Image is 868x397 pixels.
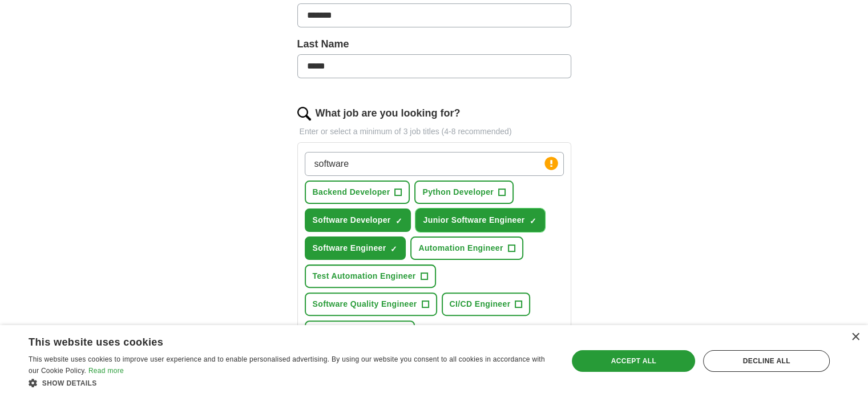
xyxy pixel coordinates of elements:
[297,107,311,121] img: search.png
[297,37,571,52] label: Last Name
[316,106,461,121] label: What job are you looking for?
[422,186,494,198] span: Python Developer
[42,379,97,387] span: Show details
[442,292,531,316] button: CI/CD Engineer
[305,208,411,232] button: Software Developer✓
[29,332,523,349] div: This website uses cookies
[29,355,545,375] span: This website uses cookies to improve user experience and to enable personalised advertising. By u...
[410,236,523,260] button: Automation Engineer
[29,377,552,388] div: Show details
[313,242,386,254] span: Software Engineer
[305,236,406,260] button: Software Engineer✓
[423,214,525,226] span: Junior Software Engineer
[305,152,564,176] input: Type a job title and press enter
[418,242,503,254] span: Automation Engineer
[572,350,695,372] div: Accept all
[297,126,571,138] p: Enter or select a minimum of 3 job titles (4-8 recommended)
[305,292,437,316] button: Software Quality Engineer
[88,367,124,375] a: Read more, opens a new window
[395,216,402,226] span: ✓
[313,186,390,198] span: Backend Developer
[305,264,436,288] button: Test Automation Engineer
[851,333,859,342] div: Close
[414,181,514,204] button: Python Developer
[313,270,416,282] span: Test Automation Engineer
[313,214,391,226] span: Software Developer
[305,181,410,204] button: Backend Developer
[415,208,545,232] button: Junior Software Engineer✓
[390,244,397,254] span: ✓
[305,320,415,344] button: Full Stack Developer
[530,216,536,226] span: ✓
[450,298,511,310] span: CI/CD Engineer
[313,298,417,310] span: Software Quality Engineer
[703,350,830,372] div: Decline all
